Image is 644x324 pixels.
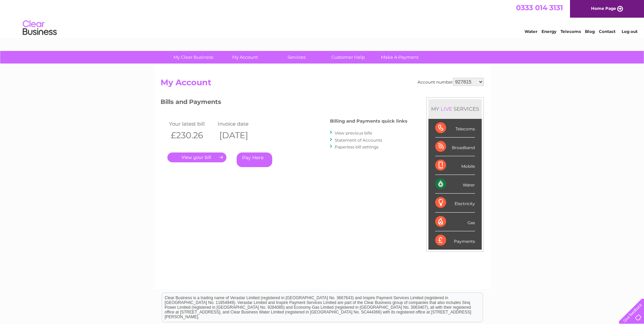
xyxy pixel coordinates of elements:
[435,213,475,231] div: Gas
[435,138,475,156] div: Broadband
[599,29,615,34] a: Contact
[541,29,556,34] a: Energy
[162,4,483,33] div: Clear Business is a trading name of Verastar Limited (registered in [GEOGRAPHIC_DATA] No. 3667643...
[167,128,216,142] th: £230.26
[428,99,482,119] div: MY SERVICES
[516,3,563,12] a: 0333 014 3131
[335,144,379,149] a: Paperless bill settings
[622,29,638,34] a: Log out
[435,231,475,250] div: Payments
[585,29,595,34] a: Blog
[372,51,428,64] a: Make A Payment
[167,152,226,162] a: .
[217,51,273,64] a: My Account
[525,29,537,34] a: Water
[435,119,475,138] div: Telecoms
[161,78,484,91] h2: My Account
[269,51,325,64] a: Services
[418,78,484,86] div: Account number
[216,128,265,142] th: [DATE]
[439,106,454,112] div: LIVE
[560,29,581,34] a: Telecoms
[435,194,475,212] div: Electricity
[320,51,376,64] a: Customer Help
[435,156,475,175] div: Mobile
[237,152,272,167] a: Pay Here
[330,119,407,124] h4: Billing and Payments quick links
[22,18,57,38] img: logo.png
[167,119,216,128] td: Your latest bill
[335,138,382,143] a: Statement of Accounts
[165,51,221,64] a: My Clear Business
[216,119,265,128] td: Invoice date
[161,97,407,109] h3: Bills and Payments
[335,130,372,136] a: View previous bills
[435,175,475,194] div: Water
